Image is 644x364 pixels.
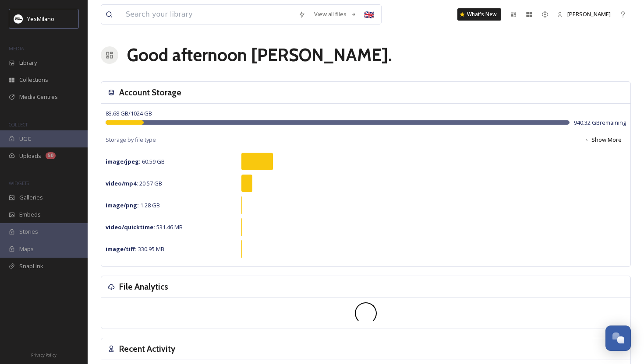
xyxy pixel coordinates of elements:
span: Collections [19,76,48,84]
a: Privacy Policy [31,349,57,360]
h3: Recent Activity [119,343,175,355]
a: View all files [310,6,361,23]
strong: image/jpeg : [106,157,141,165]
span: 531.46 MB [106,223,183,231]
span: COLLECT [9,121,28,128]
span: 83.68 GB / 1024 GB [106,109,152,117]
span: Media Centres [19,93,58,101]
h1: Good afternoon [PERSON_NAME] . [127,42,392,68]
span: Stories [19,227,38,236]
span: 1.28 GB [106,201,160,209]
span: 60.59 GB [106,157,165,165]
div: 50 [46,152,56,159]
span: Storage by file type [106,136,156,144]
input: Search your library [121,5,294,24]
span: 20.57 GB [106,179,162,187]
a: What's New [457,8,501,21]
span: Maps [19,245,34,253]
span: WIDGETS [9,180,29,186]
strong: image/png : [106,201,139,209]
span: Galleries [19,193,43,202]
button: Show More [580,131,626,148]
img: Logo%20YesMilano%40150x.png [14,14,23,23]
span: Uploads [19,152,41,160]
h3: Account Storage [119,86,181,99]
span: Library [19,59,37,67]
strong: video/mp4 : [106,179,138,187]
button: Open Chat [605,325,631,351]
span: MEDIA [9,45,24,52]
span: SnapLink [19,262,43,270]
span: 330.95 MB [106,245,164,253]
div: 🇬🇧 [361,7,377,22]
strong: video/quicktime : [106,223,155,231]
span: YesMilano [27,15,54,23]
h3: File Analytics [119,280,168,293]
span: 940.32 GB remaining [574,119,626,127]
span: [PERSON_NAME] [567,10,611,18]
a: [PERSON_NAME] [553,6,615,23]
span: UGC [19,135,31,143]
strong: image/tiff : [106,245,137,253]
span: Privacy Policy [31,352,57,358]
span: Embeds [19,210,41,219]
